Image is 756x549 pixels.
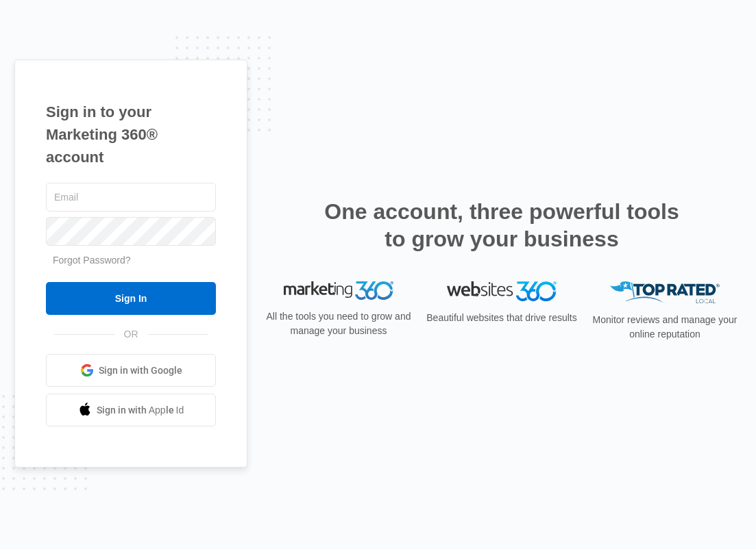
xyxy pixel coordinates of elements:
[425,311,578,325] p: Beautiful websites that drive results
[262,309,415,338] p: All the tools you need to grow and manage your business
[114,327,148,342] span: OR
[46,101,216,168] h1: Sign in to your Marketing 360® account
[588,313,742,342] p: Monitor reviews and manage your online reputation
[320,198,683,253] h2: One account, three powerful tools to grow your business
[46,282,216,315] input: Sign In
[284,281,393,301] img: Marketing 360
[610,281,720,304] img: Top Rated Local
[97,403,184,418] span: Sign in with Apple Id
[53,255,131,266] a: Forgot Password?
[447,281,557,301] img: Websites 360
[46,183,216,212] input: Email
[46,394,216,426] a: Sign in with Apple Id
[46,354,216,387] a: Sign in with Google
[99,363,182,378] span: Sign in with Google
